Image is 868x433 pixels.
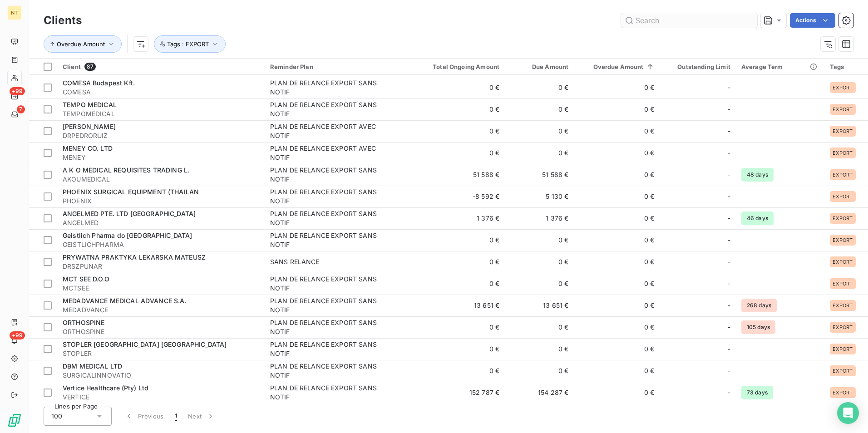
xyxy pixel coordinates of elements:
span: PHOENIX [63,197,259,206]
td: 1 376 € [413,207,505,229]
div: Reminder Plan [270,63,407,70]
td: 0 € [505,360,574,382]
td: 0 € [505,316,574,338]
td: 0 € [413,77,505,98]
td: 0 € [574,316,660,338]
span: - [728,257,730,266]
span: EXPORT [833,107,853,112]
td: 0 € [413,142,505,164]
div: NT [7,5,22,20]
div: PLAN DE RELANCE EXPORT SANS NOTIF [270,362,384,380]
td: 0 € [574,273,660,295]
img: Logo LeanPay [7,413,22,428]
span: Tags : EXPORT [167,40,209,48]
span: 268 days [741,299,777,312]
td: 0 € [413,251,505,273]
span: ORTHOSPINE [63,327,259,336]
td: 13 651 € [413,295,505,316]
td: 0 € [505,77,574,98]
span: ORTHOSPINE [63,319,105,326]
span: PRYWATNA PRAKTYKA LEKARSKA MATEUSZ [63,253,206,261]
td: 0 € [574,360,660,382]
span: 1 [175,412,177,421]
div: PLAN DE RELANCE EXPORT SANS NOTIF [270,79,384,97]
span: Client [63,63,81,70]
div: Tags [830,63,863,70]
button: Actions [790,13,835,28]
td: 0 € [505,142,574,164]
span: - [728,323,730,332]
div: PLAN DE RELANCE EXPORT SANS NOTIF [270,231,384,249]
td: 0 € [413,360,505,382]
span: ANGELMED PTE. LTD [GEOGRAPHIC_DATA] [63,210,196,217]
span: EXPORT [833,216,853,221]
span: A K O MEDICAL REQUISITES TRADING L. [63,166,189,174]
span: DRSZPUNAR [63,262,259,271]
span: TEMPO MEDICAL [63,101,117,108]
div: PLAN DE RELANCE EXPORT SANS NOTIF [270,296,384,315]
td: 0 € [413,316,505,338]
div: Average Term [741,63,819,70]
div: PLAN DE RELANCE EXPORT SANS NOTIF [270,209,384,227]
td: 0 € [413,338,505,360]
td: -8 592 € [413,186,505,207]
span: - [728,214,730,223]
span: 100 [51,412,62,421]
td: 0 € [574,229,660,251]
span: - [728,344,730,354]
span: - [728,301,730,310]
span: Overdue Amount [57,40,105,48]
span: - [728,388,730,397]
span: 7 [17,105,25,113]
span: 48 days [741,168,774,182]
span: MENEY [63,153,259,162]
span: EXPORT [833,346,853,352]
div: SANS RELANCE [270,257,320,266]
span: GEISTLICHPHARMA [63,240,259,249]
span: - [728,170,730,179]
td: 152 787 € [413,382,505,403]
span: SURGICALINNOVATIO [63,371,259,380]
span: EXPORT [833,172,853,177]
span: VERTICE [63,393,259,402]
td: 0 € [574,164,660,186]
div: Outstanding Limit [666,63,730,70]
div: Open Intercom Messenger [837,402,859,424]
td: 0 € [574,120,660,142]
div: PLAN DE RELANCE EXPORT AVEC NOTIF [270,122,384,140]
span: Vertice Healthcare (Pty) Ltd [63,384,148,392]
span: - [728,148,730,157]
td: 0 € [505,338,574,360]
span: - [728,236,730,245]
span: - [728,366,730,375]
div: PLAN DE RELANCE EXPORT SANS NOTIF [270,318,384,336]
button: Overdue Amount [44,35,122,53]
div: PLAN DE RELANCE EXPORT AVEC NOTIF [270,144,384,162]
div: PLAN DE RELANCE EXPORT SANS NOTIF [270,340,384,358]
div: PLAN DE RELANCE EXPORT SANS NOTIF [270,166,384,184]
span: - [728,83,730,92]
td: 0 € [574,142,660,164]
span: 105 days [741,320,775,334]
span: +99 [10,87,25,95]
span: AKOUMEDICAL [63,175,259,184]
span: 73 days [741,386,773,399]
span: [PERSON_NAME] [63,123,116,130]
h3: Clients [44,12,82,29]
td: 0 € [413,120,505,142]
span: Geistlich Pharma do [GEOGRAPHIC_DATA] [63,231,192,239]
span: EXPORT [833,281,853,286]
span: EXPORT [833,368,853,374]
td: 51 588 € [413,164,505,186]
span: EXPORT [833,150,853,156]
span: +99 [10,331,25,340]
td: 13 651 € [505,295,574,316]
div: PLAN DE RELANCE EXPORT SANS NOTIF [270,275,384,293]
td: 154 287 € [505,382,574,403]
span: DBM MEDICAL LTD [63,362,122,370]
div: Total Ongoing Amount [418,63,499,70]
td: 0 € [413,98,505,120]
td: 0 € [574,382,660,403]
button: Next [182,407,221,426]
td: 0 € [505,98,574,120]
